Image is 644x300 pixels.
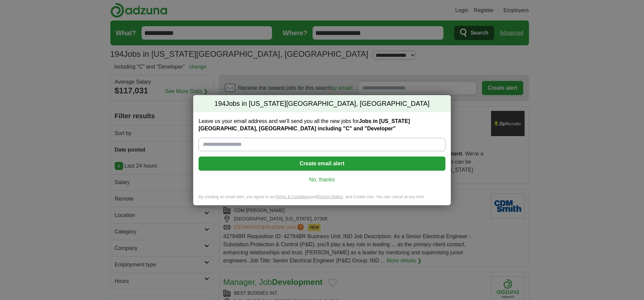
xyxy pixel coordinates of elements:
h2: Jobs in [US_STATE][GEOGRAPHIC_DATA], [GEOGRAPHIC_DATA] [193,95,451,113]
span: 194 [214,99,225,109]
div: By creating an email alert, you agree to our and , and Cookie Use. You can cancel at any time. [193,194,451,205]
a: No, thanks [204,176,440,183]
a: Privacy Notice [317,195,343,199]
label: Leave us your email address and we'll send you all the new jobs for [199,118,445,132]
a: Terms & Conditions [275,195,310,199]
button: Create email alert [199,157,445,171]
